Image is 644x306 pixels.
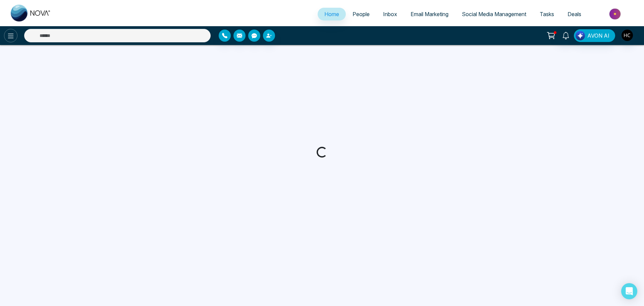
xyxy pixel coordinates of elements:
span: Tasks [540,11,554,17]
a: Home [318,8,346,20]
img: User Avatar [622,30,633,41]
a: People [346,8,376,20]
span: People [353,11,370,17]
span: AVON AI [587,32,609,40]
a: Tasks [533,8,561,20]
img: Nova CRM Logo [11,5,51,21]
a: Deals [561,8,588,20]
button: AVON AI [574,29,615,42]
a: Inbox [376,8,404,20]
a: Social Media Management [455,8,533,20]
img: Market-place.gif [591,6,640,21]
img: Lead Flow [576,31,585,40]
span: Deals [568,11,581,17]
a: Email Marketing [404,8,455,20]
span: Social Media Management [462,11,526,17]
span: Home [324,11,339,17]
span: Email Marketing [411,11,448,17]
div: Open Intercom Messenger [621,283,637,299]
span: Inbox [383,11,397,17]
